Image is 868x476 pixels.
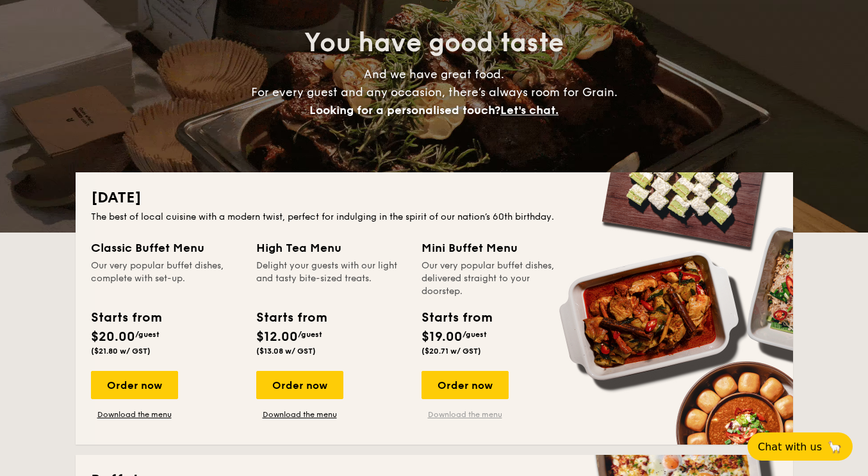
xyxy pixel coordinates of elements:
span: Chat with us [758,441,822,453]
span: /guest [298,330,322,339]
div: Our very popular buffet dishes, complete with set-up. [91,259,241,298]
div: Starts from [422,308,491,327]
span: ($20.71 w/ GST) [422,347,481,356]
span: $12.00 [256,329,298,345]
div: Order now [256,371,343,399]
span: 🦙 [827,439,842,454]
span: ($13.08 w/ GST) [256,347,316,356]
h2: [DATE] [91,188,778,208]
span: You have good taste [304,28,564,58]
span: /guest [463,330,487,339]
div: Starts from [91,308,161,327]
span: Looking for a personalised touch? [309,103,500,117]
div: Delight your guests with our light and tasty bite-sized treats. [256,259,406,298]
div: Mini Buffet Menu [422,239,571,257]
div: Our very popular buffet dishes, delivered straight to your doorstep. [422,259,571,298]
a: Download the menu [91,409,178,420]
div: High Tea Menu [256,239,406,257]
span: And we have great food. For every guest and any occasion, there’s always room for Grain. [251,67,618,117]
button: Chat with us🦙 [748,432,853,461]
div: Order now [422,371,509,399]
span: /guest [135,330,160,339]
a: Download the menu [422,409,509,420]
a: Download the menu [256,409,343,420]
div: Order now [91,371,178,399]
span: Let's chat. [500,103,559,117]
div: The best of local cuisine with a modern twist, perfect for indulging in the spirit of our nation’... [91,211,778,224]
span: $19.00 [422,329,463,345]
span: ($21.80 w/ GST) [91,347,151,356]
span: $20.00 [91,329,135,345]
div: Starts from [256,308,326,327]
div: Classic Buffet Menu [91,239,241,257]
